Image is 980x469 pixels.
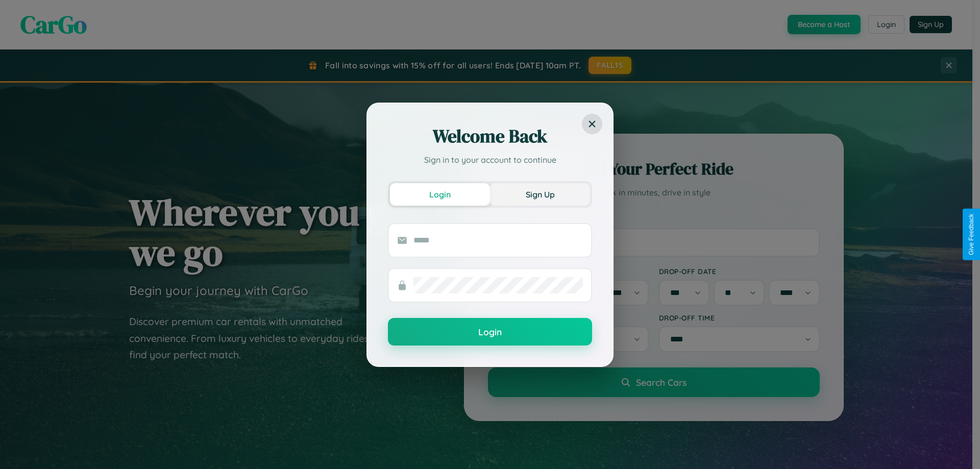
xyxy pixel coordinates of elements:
h2: Welcome Back [388,124,592,149]
button: Login [390,183,490,206]
p: Sign in to your account to continue [388,154,592,166]
div: Give Feedback [968,214,975,255]
button: Sign Up [490,183,590,206]
button: Login [388,318,592,345]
